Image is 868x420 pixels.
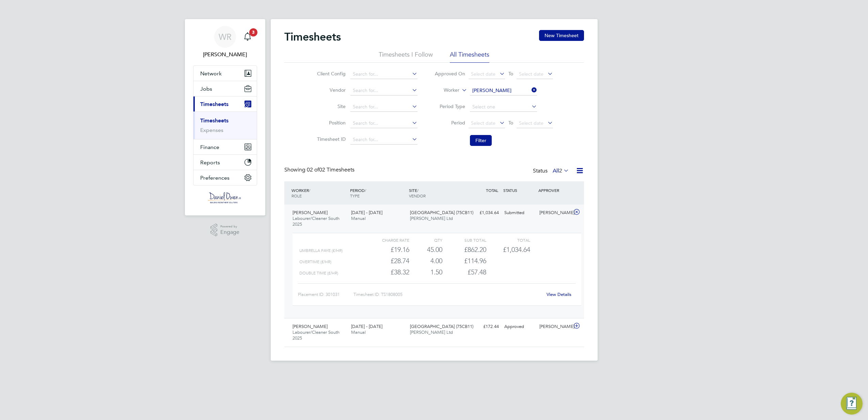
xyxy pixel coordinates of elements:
span: WR [219,32,232,41]
span: Labourer/Cleaner South 2025 [293,215,340,227]
span: / [365,187,366,193]
span: Select date [471,71,495,77]
li: Timesheets I Follow [379,50,433,63]
span: [PERSON_NAME] [293,324,328,329]
button: Timesheets [193,96,257,111]
span: ROLE [291,193,302,198]
label: All [553,167,569,174]
a: View Details [547,291,571,297]
div: 45.00 [409,244,442,255]
a: Powered byEngage [210,224,239,237]
span: Jobs [200,86,212,92]
label: Period [435,120,465,126]
label: Timesheet ID [315,136,346,142]
div: [PERSON_NAME] [537,321,572,332]
label: Site [315,103,346,109]
label: Vendor [315,87,346,93]
span: [GEOGRAPHIC_DATA] (75CB11) [410,324,473,329]
div: SITE [407,184,466,202]
div: Status [533,166,570,176]
label: Period Type [435,103,465,109]
span: Select date [519,120,543,126]
span: / [417,187,419,193]
div: £172.44 [466,321,502,332]
label: Client Config [315,71,346,77]
input: Search for... [350,70,417,79]
span: Finance [200,144,219,150]
div: Approved [502,321,537,332]
span: Powered by [220,224,239,229]
button: Finance [193,139,257,154]
div: £862.20 [442,244,486,255]
button: Preferences [193,170,257,185]
label: Position [315,120,346,126]
button: Jobs [193,81,257,96]
span: £1,034.64 [503,245,530,254]
span: Double Time (£/HR) [299,271,338,275]
span: Engage [220,229,239,235]
a: 3 [241,26,254,48]
button: New Timesheet [539,30,584,41]
span: Select date [471,120,495,126]
button: Engage Resource Center [841,393,863,415]
div: Timesheet ID: TS1808005 [353,289,542,300]
span: 02 Timesheets [307,166,354,173]
div: APPROVER [537,184,572,196]
span: [DATE] - [DATE] [351,210,382,215]
button: Network [193,66,257,81]
span: Umbrella Paye (£/HR) [299,248,343,253]
label: Approved On [435,71,465,77]
a: Timesheets [200,117,228,124]
div: £38.32 [365,267,409,278]
input: Search for... [350,86,417,95]
img: danielowen-logo-retina.png [208,192,242,203]
span: Reports [200,159,220,166]
div: Sub Total [442,236,486,244]
li: All Timesheets [450,50,489,63]
span: Manual [351,215,366,221]
input: Search for... [350,135,417,145]
span: To [506,118,515,127]
input: Search for... [350,102,417,112]
span: Timesheets [200,101,228,107]
div: Total [486,236,530,244]
div: PERIOD [348,184,407,202]
nav: Main navigation [185,19,265,215]
span: Labourer/Cleaner South 2025 [293,329,340,341]
span: VENDOR [409,193,426,198]
div: 1.50 [409,267,442,278]
input: Search for... [350,119,417,128]
span: Preferences [200,175,230,181]
span: Manual [351,329,366,335]
span: [PERSON_NAME] Ltd [410,329,453,335]
div: Showing [284,166,356,174]
span: Network [200,70,222,77]
span: 2 [559,167,562,174]
span: To [506,69,515,78]
div: Timesheets [193,111,257,139]
span: Overtime (£/HR) [299,259,331,264]
label: Worker [429,87,459,94]
div: 4.00 [409,255,442,267]
div: WORKER [290,184,349,202]
div: Submitted [502,207,537,219]
div: Charge rate [365,236,409,244]
span: Select date [519,71,543,77]
button: Filter [470,135,492,146]
a: Expenses [200,127,223,133]
div: [PERSON_NAME] [537,207,572,219]
input: Search for... [470,86,537,95]
span: [GEOGRAPHIC_DATA] (75CB11) [410,210,473,215]
span: 3 [249,28,257,36]
span: [DATE] - [DATE] [351,324,382,329]
div: £19.16 [365,244,409,255]
div: QTY [409,236,442,244]
span: Weronika Rodzynko [193,50,257,59]
h2: Timesheets [284,30,341,44]
div: STATUS [502,184,537,196]
span: TYPE [350,193,360,198]
a: WR[PERSON_NAME] [193,26,257,59]
div: £57.48 [442,267,486,278]
span: / [309,187,310,193]
span: [PERSON_NAME] Ltd [410,215,453,221]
